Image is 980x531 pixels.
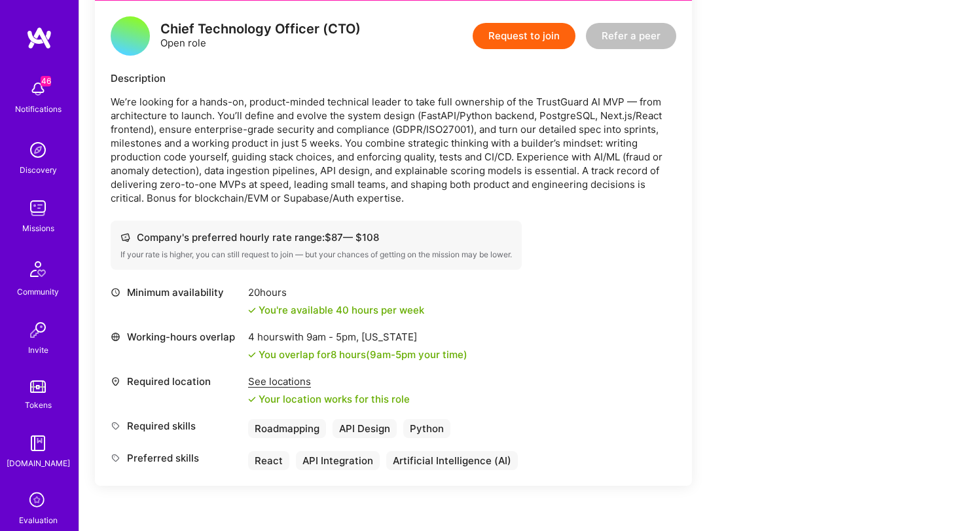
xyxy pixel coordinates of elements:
[296,451,380,470] div: API Integration
[25,195,51,221] img: teamwork
[111,332,120,342] i: icon World
[304,331,361,343] span: 9am - 5pm ,
[28,343,48,357] div: Invite
[111,71,676,85] div: Description
[248,330,467,344] div: 4 hours with [US_STATE]
[25,76,51,102] img: bell
[25,317,51,343] img: Invite
[160,22,361,36] div: Chief Technology Officer (CTO)
[248,392,410,406] div: Your location works for this role
[111,421,120,431] i: icon Tag
[111,285,242,299] div: Minimum availability
[111,287,120,297] i: icon Clock
[403,419,450,438] div: Python
[111,376,120,386] i: icon Location
[370,348,416,361] span: 9am - 5pm
[111,453,120,463] i: icon Tag
[25,430,51,456] img: guide book
[473,23,575,49] button: Request to join
[333,419,397,438] div: API Design
[120,249,512,260] div: If your rate is higher, you can still request to join — but your chances of getting on the missio...
[25,398,52,412] div: Tokens
[7,456,70,470] div: [DOMAIN_NAME]
[25,137,51,163] img: discovery
[26,488,50,513] i: icon SelectionTeam
[20,163,57,177] div: Discovery
[17,285,59,299] div: Community
[586,23,676,49] button: Refer a peer
[248,375,410,388] div: See locations
[259,348,467,361] div: You overlap for 8 hours ( your time)
[30,380,46,393] img: tokens
[26,26,52,50] img: logo
[111,95,676,205] p: We’re looking for a hands-on, product-minded technical leader to take full ownership of the Trust...
[248,285,424,299] div: 20 hours
[248,395,256,403] i: icon Check
[120,232,130,242] i: icon Cash
[19,513,58,527] div: Evaluation
[248,351,256,359] i: icon Check
[120,230,512,244] div: Company's preferred hourly rate range: $ 87 — $ 108
[248,451,289,470] div: React
[41,76,51,86] span: 46
[15,102,62,116] div: Notifications
[248,419,326,438] div: Roadmapping
[111,330,242,344] div: Working-hours overlap
[22,221,54,235] div: Missions
[111,375,242,388] div: Required location
[248,306,256,314] i: icon Check
[111,451,242,465] div: Preferred skills
[160,22,361,50] div: Open role
[248,303,424,317] div: You're available 40 hours per week
[22,253,54,285] img: Community
[111,419,242,433] div: Required skills
[386,451,518,470] div: Artificial Intelligence (AI)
